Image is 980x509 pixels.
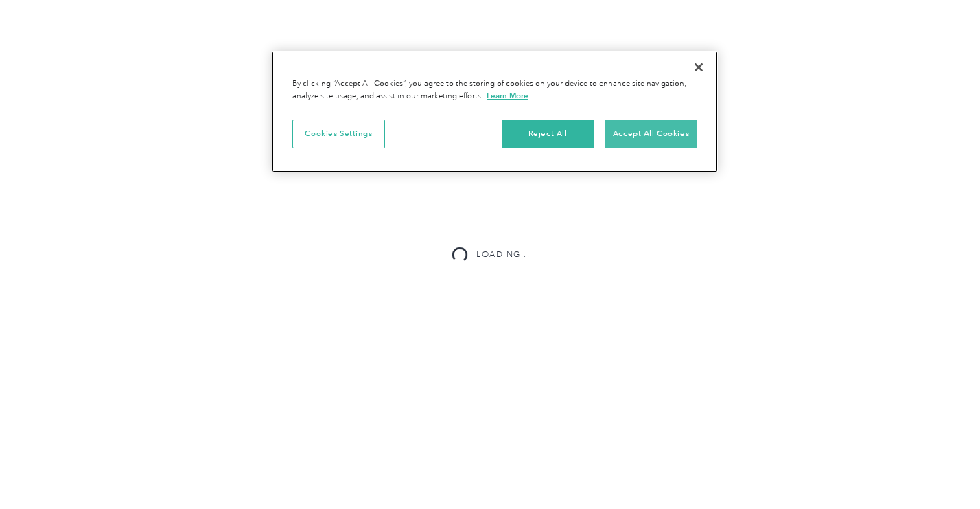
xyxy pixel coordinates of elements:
[292,120,385,148] button: Cookies Settings
[292,78,697,102] div: By clicking “Accept All Cookies”, you agree to the storing of cookies on your device to enhance s...
[476,248,530,262] div: Loading...
[684,52,714,82] button: Close
[272,51,718,172] div: Cookie banner
[502,120,594,148] button: Reject All
[605,120,697,148] button: Accept All Cookies
[272,51,718,172] div: Privacy
[487,91,528,100] a: More information about your privacy, opens in a new tab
